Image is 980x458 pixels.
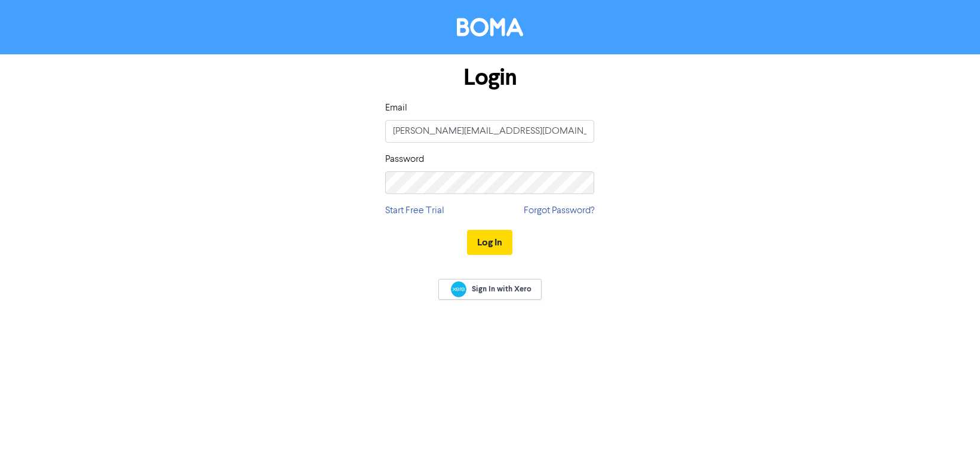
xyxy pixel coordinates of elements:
[385,64,594,91] h1: Login
[385,152,424,167] label: Password
[385,101,407,115] label: Email
[385,204,444,218] a: Start Free Trial
[472,284,532,294] span: Sign In with Xero
[438,279,541,300] a: Sign In with Xero
[467,230,512,255] button: Log In
[451,281,466,297] img: Xero logo
[457,18,523,36] img: BOMA Logo
[524,204,594,218] a: Forgot Password?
